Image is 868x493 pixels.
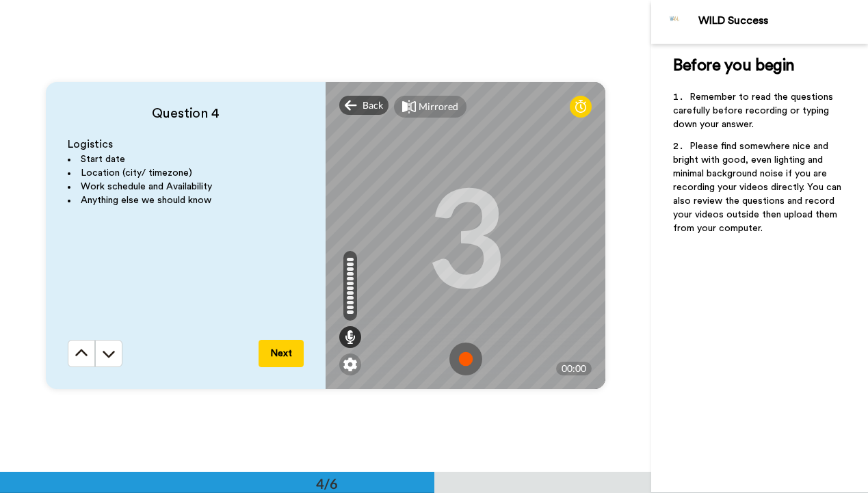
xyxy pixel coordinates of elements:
span: Start date [81,155,125,164]
img: ic_record_start.svg [449,343,482,375]
div: 3 [426,184,505,287]
span: Work schedule and Availability [81,182,212,191]
div: Mirrored [419,100,458,114]
span: Remember to read the questions carefully before recording or typing down your answer. [673,92,836,129]
span: Logistics [68,139,113,150]
h4: Question 4 [68,104,304,123]
span: Back [363,98,383,112]
div: WILD Success [698,14,867,27]
div: Back [339,96,389,115]
div: 00:00 [556,362,592,375]
button: Next [259,340,304,367]
span: Before you begin [673,57,794,74]
img: Profile Image [659,5,692,38]
span: Location (city/ timezone) [81,168,192,178]
img: ic_gear.svg [343,358,357,371]
span: Please find somewhere nice and bright with good, even lighting and minimal background noise if yo... [673,142,844,233]
span: Anything else we should know [81,196,211,205]
div: 4/6 [294,474,360,493]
